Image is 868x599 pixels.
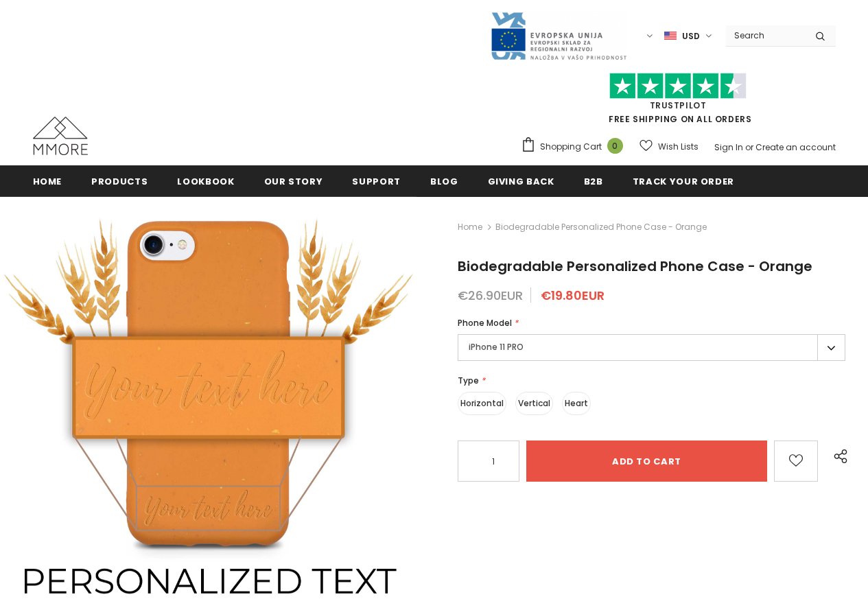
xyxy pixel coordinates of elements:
[177,175,234,188] span: Lookbook
[633,175,734,188] span: Track your order
[640,134,699,158] a: Wish Lists
[352,175,401,188] span: support
[521,137,630,157] a: Shopping Cart 0
[540,140,602,154] span: Shopping Cart
[177,165,234,196] a: Lookbook
[488,165,554,196] a: Giving back
[682,30,700,43] span: USD
[490,30,627,41] a: Javni Razpis
[458,219,482,235] a: Home
[458,375,479,386] span: Type
[91,165,148,196] a: Products
[521,79,836,125] span: FREE SHIPPING ON ALL ORDERS
[607,138,623,154] span: 0
[745,141,753,153] span: or
[33,165,62,196] a: Home
[714,141,743,153] a: Sign In
[515,392,553,415] label: Vertical
[458,287,523,304] span: €26.90EUR
[458,334,845,361] label: iPhone 11 PRO
[490,11,627,61] img: Javni Razpis
[488,175,554,188] span: Giving back
[430,175,458,188] span: Blog
[458,257,812,276] span: Biodegradable Personalized Phone Case - Orange
[584,165,603,196] a: B2B
[755,141,836,153] a: Create an account
[430,165,458,196] a: Blog
[526,441,767,482] input: Add to cart
[650,99,707,111] a: Trustpilot
[609,73,747,99] img: Trust Pilot Stars
[33,175,62,188] span: Home
[264,165,323,196] a: Our Story
[584,175,603,188] span: B2B
[495,219,707,235] span: Biodegradable Personalized Phone Case - Orange
[664,30,677,42] img: USD
[458,317,512,329] span: Phone Model
[352,165,401,196] a: support
[264,175,323,188] span: Our Story
[541,287,605,304] span: €19.80EUR
[658,140,699,154] span: Wish Lists
[91,175,148,188] span: Products
[633,165,734,196] a: Track your order
[458,392,506,415] label: Horizontal
[562,392,591,415] label: Heart
[726,25,805,45] input: Search Site
[33,117,88,155] img: MMORE Cases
